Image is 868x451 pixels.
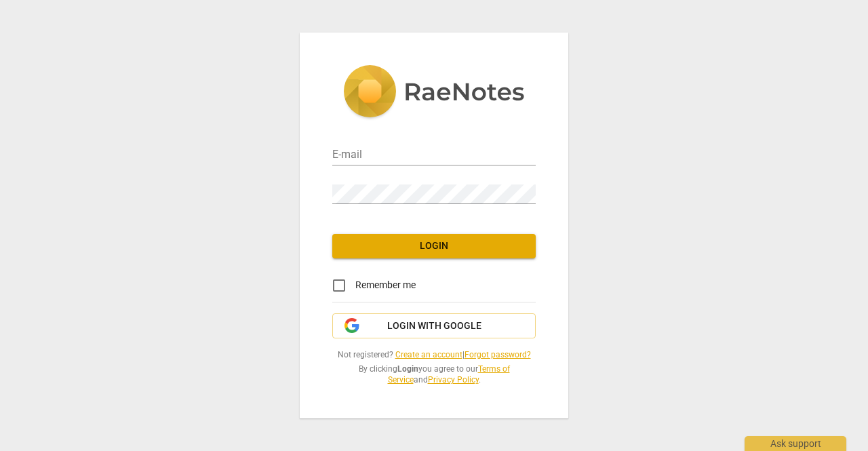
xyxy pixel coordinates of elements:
[332,364,536,386] span: By clicking you agree to our and .
[745,436,846,451] div: Ask support
[343,65,525,121] img: 5ac2273c67554f335776073100b6d88f.svg
[332,313,536,339] button: Login with Google
[332,234,536,258] button: Login
[465,350,531,359] a: Forgot password?
[428,375,479,385] a: Privacy Policy
[397,364,418,374] b: Login
[395,350,462,359] a: Create an account
[332,349,536,361] span: Not registered? |
[343,239,525,253] span: Login
[355,278,416,292] span: Remember me
[387,319,481,333] span: Login with Google
[388,364,510,385] a: Terms of Service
